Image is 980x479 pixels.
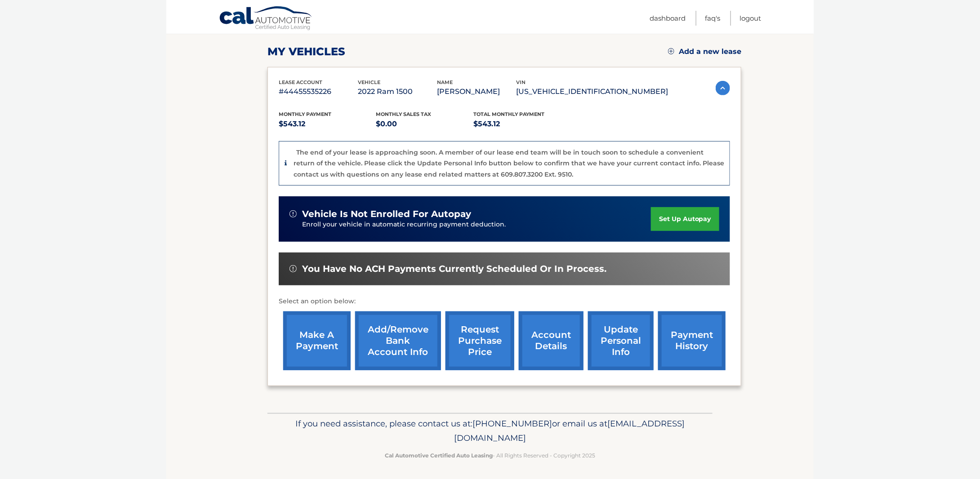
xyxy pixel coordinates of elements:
a: payment history [658,311,726,370]
span: [PHONE_NUMBER] [472,418,552,429]
p: #44455535226 [279,85,358,98]
p: [US_VEHICLE_IDENTIFICATION_NUMBER] [516,85,668,98]
a: request purchase price [445,311,514,370]
p: $543.12 [473,118,571,130]
p: Select an option below: [279,296,730,307]
span: Monthly Payment [279,111,331,117]
a: Logout [739,11,761,26]
strong: Cal Automotive Certified Auto Leasing [385,452,493,459]
span: vehicle [358,79,380,85]
p: $543.12 [279,118,376,130]
p: Enroll your vehicle in automatic recurring payment deduction. [302,220,651,230]
a: Add a new lease [668,47,741,56]
a: Cal Automotive [219,6,313,32]
span: lease account [279,79,322,85]
p: [PERSON_NAME] [437,85,516,98]
span: Monthly sales Tax [376,111,432,117]
span: vehicle is not enrolled for autopay [302,208,471,220]
a: set up autopay [651,207,719,231]
span: vin [516,79,526,85]
a: FAQ's [705,11,720,26]
h2: my vehicles [267,45,345,58]
p: The end of your lease is approaching soon. A member of our lease end team will be in touch soon t... [294,148,724,178]
span: You have no ACH payments currently scheduled or in process. [302,263,606,275]
a: make a payment [283,311,351,370]
p: - All Rights Reserved - Copyright 2025 [273,451,707,460]
img: alert-white.svg [290,210,297,217]
p: $0.00 [376,118,474,130]
img: accordion-active.svg [716,81,730,95]
a: Add/Remove bank account info [355,311,441,370]
a: Dashboard [650,11,686,26]
a: account details [519,311,584,370]
span: Total Monthly Payment [473,111,544,117]
img: alert-white.svg [290,265,297,272]
a: update personal info [588,311,654,370]
p: 2022 Ram 1500 [358,85,437,98]
img: add.svg [668,48,674,54]
span: name [437,79,453,85]
p: If you need assistance, please contact us at: or email us at [273,417,707,445]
